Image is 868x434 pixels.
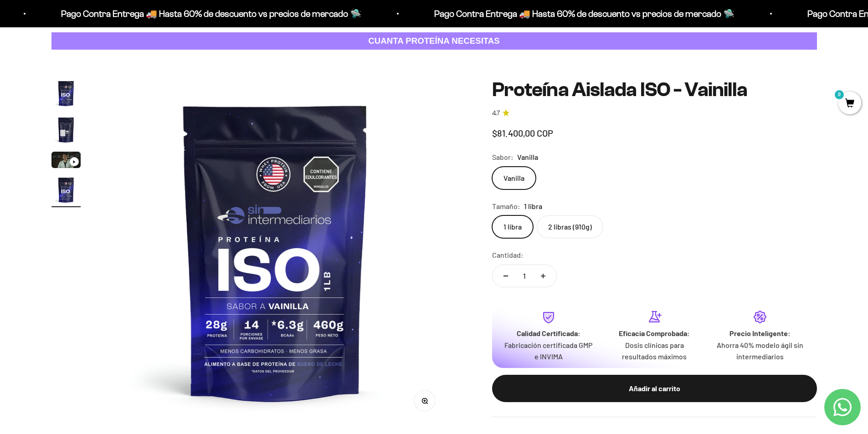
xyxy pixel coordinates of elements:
p: Ahorra 40% modelo ágil sin intermediarios [714,339,806,363]
label: Cantidad: [492,249,524,261]
button: Añadir al carrito [492,375,817,402]
p: Fabricación certificada GMP e INVIMA [503,339,594,363]
img: Proteína Aislada ISO - Vainilla [103,79,448,424]
h1: Proteína Aislada ISO - Vainilla [492,79,817,101]
legend: Sabor: [492,151,514,163]
img: Proteína Aislada ISO - Vainilla [51,115,81,144]
mark: 0 [834,89,845,100]
strong: CUANTA PROTEÍNA NECESITAS [368,36,500,46]
a: 0 [838,99,861,109]
strong: Precio Inteligente: [729,329,791,337]
span: Vanilla [517,151,538,163]
p: Pago Contra Entrega 🚚 Hasta 60% de descuento vs precios de mercado 🛸 [59,6,359,21]
sale-price: $81.400,00 COP [492,126,553,140]
p: Pago Contra Entrega 🚚 Hasta 60% de descuento vs precios de mercado 🛸 [432,6,732,21]
button: Ir al artículo 3 [51,152,81,171]
p: Dosis clínicas para resultados máximos [609,339,700,363]
img: Proteína Aislada ISO - Vainilla [51,79,81,108]
button: Aumentar cantidad [530,265,556,287]
div: Añadir al carrito [510,383,799,394]
span: 4.7 [492,108,500,118]
button: Reducir cantidad [493,265,519,287]
strong: Calidad Certificada: [517,329,580,337]
a: 4.74.7 de 5.0 estrellas [492,108,817,118]
button: Ir al artículo 4 [51,175,81,207]
strong: Eficacia Comprobada: [619,329,690,337]
button: Ir al artículo 2 [51,115,81,147]
span: 1 libra [524,200,542,212]
button: Ir al artículo 1 [51,79,81,111]
a: CUANTA PROTEÍNA NECESITAS [51,32,817,50]
img: Proteína Aislada ISO - Vainilla [51,175,81,204]
legend: Tamaño: [492,200,520,212]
